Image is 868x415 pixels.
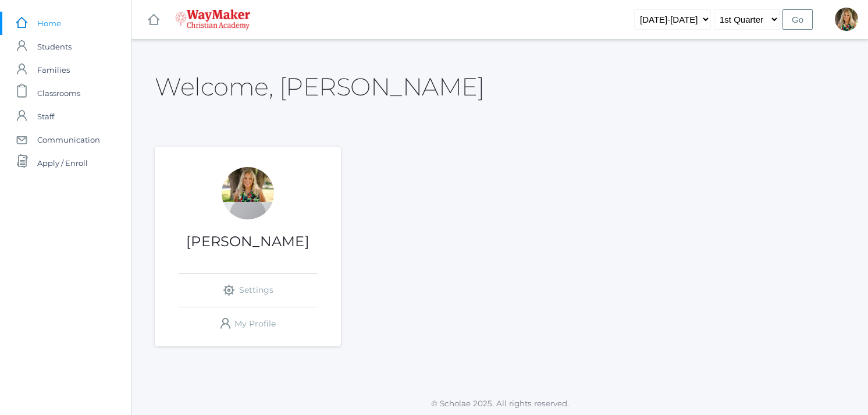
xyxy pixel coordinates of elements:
span: Communication [37,128,100,151]
span: Home [37,12,61,35]
input: Go [782,9,813,30]
h1: [PERSON_NAME] [155,234,341,249]
h2: Welcome, [PERSON_NAME] [155,73,484,100]
p: © Scholae 2025. All rights reserved. [131,398,868,409]
div: Claudia Marosz [222,167,274,219]
span: Classrooms [37,81,80,105]
span: Families [37,58,70,81]
img: 4_waymaker-logo-stack-white.png [175,9,250,30]
span: Students [37,35,72,58]
span: Staff [37,105,54,128]
a: Settings [178,274,318,307]
span: Apply / Enroll [37,151,88,175]
a: My Profile [178,307,318,340]
div: Claudia Marosz [835,8,858,31]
